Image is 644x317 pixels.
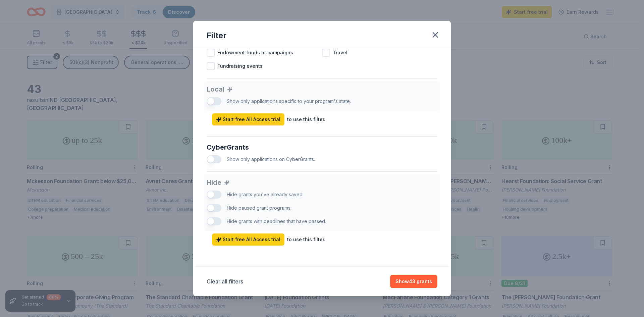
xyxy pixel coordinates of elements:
span: Travel [333,49,347,57]
span: Endowment funds or campaigns [217,49,293,57]
span: Start free All Access trial [216,235,280,244]
button: Clear all filters [207,277,243,285]
button: Show43 grants [390,275,437,288]
div: CyberGrants [207,142,437,153]
div: to use this filter. [287,235,325,244]
span: Fundraising events [217,62,263,70]
div: Filter [207,30,226,41]
div: to use this filter. [287,115,325,123]
a: Start free All Access trial [212,113,284,125]
a: Start free All Access trial [212,233,284,246]
span: Start free All Access trial [216,115,280,123]
span: Show only applications on CyberGrants. [227,156,315,162]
